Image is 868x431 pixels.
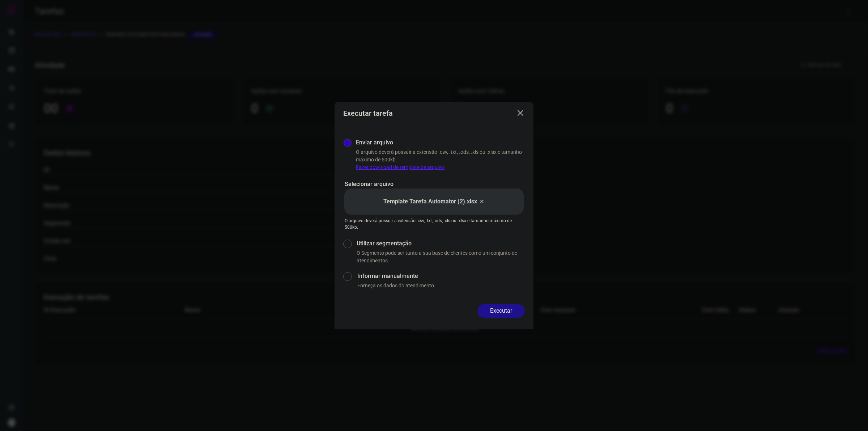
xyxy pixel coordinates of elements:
[356,138,393,147] label: Enviar arquivo
[356,148,525,171] p: O arquivo deverá possuir a extensão .csv, .txt, .ods, .xls ou .xlsx e tamanho máximo de 500kb.
[357,272,525,280] label: Informar manualmente
[477,304,525,318] button: Executar
[357,239,525,248] label: Utilizar segmentação
[345,217,523,231] p: O arquivo deverá possuir a extensão .csv, .txt, .ods, .xls ou .xlsx e tamanho máximo de 500kb.
[357,282,525,290] p: Forneça os dados do atendimento.
[383,197,477,206] p: Template Tarefa Automator (2).xlsx
[356,164,444,170] a: Fazer download de template de arquivo
[345,180,523,189] p: Selecionar arquivo
[343,109,393,118] h3: Executar tarefa
[357,249,525,265] p: O Segmento pode ser tanto a sua base de clientes como um conjunto de atendimentos.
